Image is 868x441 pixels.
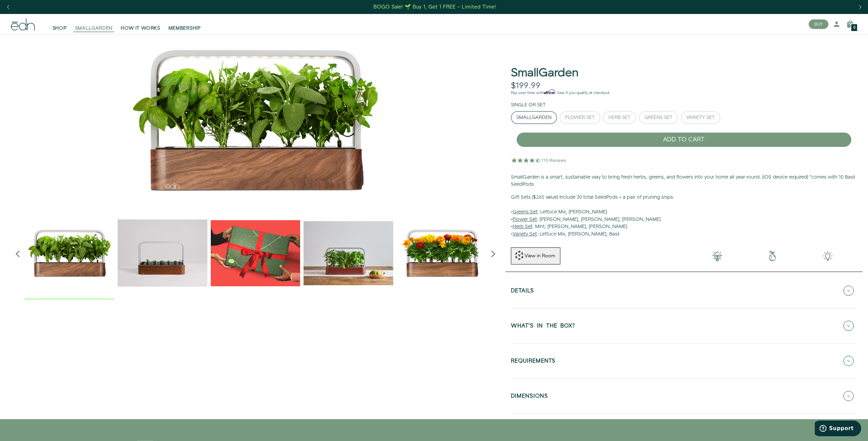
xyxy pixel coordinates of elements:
[511,279,857,303] button: Details
[117,17,164,32] a: HOW IT WORKS
[211,208,300,298] img: EMAILS_-_Holiday_21_PT1_28_9986b34a-7908-4121-b1c1-9595d1e43abe_1024x.png
[511,174,857,188] p: SmallGarden is a smart, sustainable way to bring fresh herbs, greens, and flowers into your home ...
[511,67,578,79] h1: SmallGarden
[644,115,673,120] div: Greens Set
[516,115,551,120] div: SmallGarden
[639,111,678,124] button: Greens Set
[511,393,548,401] h5: DIMENSIONS
[511,90,857,96] p: Pay over time with . See if you qualify at checkout.
[511,314,857,338] button: WHAT'S IN THE BOX?
[511,247,560,264] button: View in Room
[511,194,674,201] b: Gift Sets ($265 value) Include 30 total SeedPods + a pair of pruning snips:
[815,421,861,438] iframe: Opens a widget where you can find more information
[603,111,636,124] button: Herb Set
[25,208,114,298] img: Official-EDN-SMALLGARDEN-HERB-HERO-SLV-2000px_1024x.png
[800,251,855,261] img: edn-smallgarden-tech.png
[48,17,71,32] a: SHOP
[524,253,556,259] div: View in Room
[689,251,745,261] img: 001-light-bulb.png
[486,247,500,261] i: Next slide
[513,223,532,230] u: Herb Set
[544,90,555,94] span: Affirm
[513,231,537,238] u: Variety Set
[681,111,720,124] button: Variety Set
[853,26,855,30] span: 0
[608,115,631,120] div: Herb Set
[511,111,557,124] button: SmallGarden
[511,288,534,296] h5: Details
[511,194,857,238] p: • : Lettuce Mix, [PERSON_NAME] • : [PERSON_NAME], [PERSON_NAME], [PERSON_NAME] • : Mint, [PERSON_...
[304,208,393,298] img: edn-smallgarden-mixed-herbs-table-product-2000px_1024x.jpg
[516,132,852,147] button: ADD TO CART
[373,3,496,11] div: BOGO Sale! 🌱 Buy 1, Get 1 FREE – Limited Time!
[511,323,575,331] h5: WHAT'S IN THE BOX?
[118,208,207,298] img: edn-trim-basil.2021-09-07_14_55_24_1024x.gif
[511,153,567,167] img: 4.5 star rating
[11,247,25,261] i: Previous slide
[71,17,117,32] a: SMALLGARDEN
[53,25,67,32] span: SHOP
[513,209,538,215] u: Greens Set
[118,208,207,300] div: 2 / 6
[686,115,715,120] div: Variety Set
[809,19,828,29] button: BUY
[511,384,857,408] button: DIMENSIONS
[511,349,857,373] button: REQUIREMENTS
[511,358,556,366] h5: REQUIREMENTS
[304,208,393,300] div: 4 / 6
[560,111,600,124] button: Flower Set
[11,34,500,205] img: Official-EDN-SMALLGARDEN-HERB-HERO-SLV-2000px_4096x.png
[397,208,486,298] img: edn-smallgarden-marigold-hero-SLV-2000px_1024x.png
[511,81,541,91] div: $199.99
[745,251,800,261] img: green-earth.png
[168,25,201,32] span: MEMBERSHIP
[511,102,546,108] label: Single or Set
[121,25,160,32] span: HOW IT WORKS
[513,216,537,223] u: Flower Set
[11,34,500,205] div: 1 / 6
[164,17,205,32] a: MEMBERSHIP
[397,208,486,300] div: 5 / 6
[373,2,497,12] a: BOGO Sale! 🌱 Buy 1, Get 1 FREE – Limited Time!
[565,115,595,120] div: Flower Set
[211,208,300,300] div: 3 / 6
[25,208,114,300] div: 1 / 6
[75,25,113,32] span: SMALLGARDEN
